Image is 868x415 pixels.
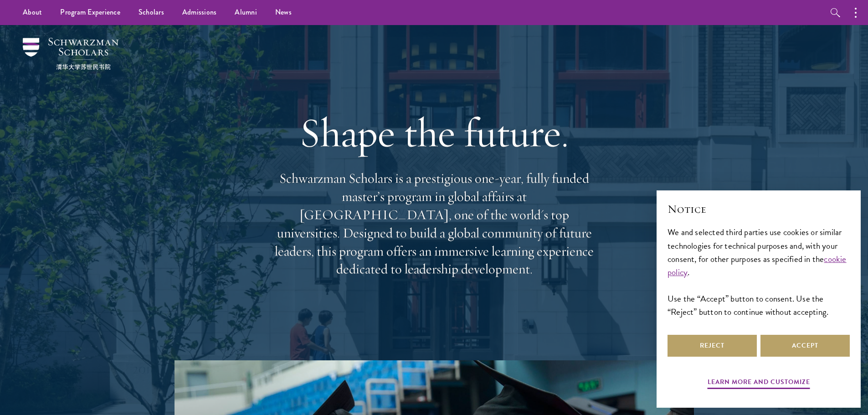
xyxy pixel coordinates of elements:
[668,335,757,357] button: Reject
[760,335,850,357] button: Accept
[668,252,847,279] a: cookie policy
[270,107,598,158] h1: Shape the future.
[668,225,850,318] div: We and selected third parties use cookies or similar technologies for technical purposes and, wit...
[668,201,850,217] h2: Notice
[270,169,598,278] p: Schwarzman Scholars is a prestigious one-year, fully funded master’s program in global affairs at...
[708,376,810,390] button: Learn more and customize
[23,38,118,70] img: Schwarzman Scholars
